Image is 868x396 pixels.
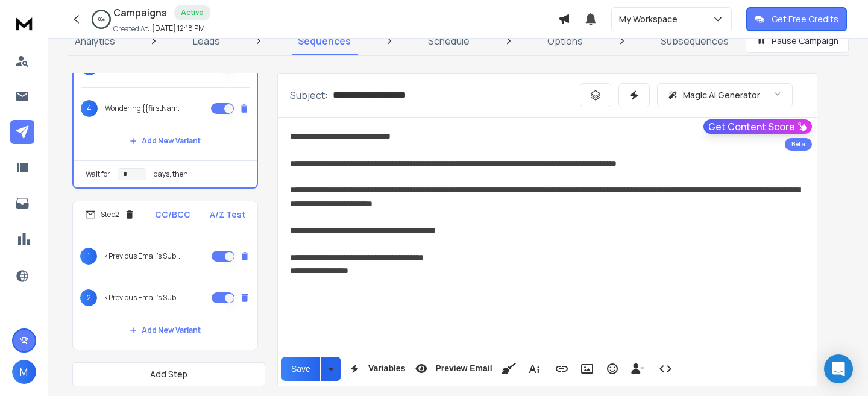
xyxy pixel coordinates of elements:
div: Step 2 [85,209,135,220]
button: Code View [654,357,677,381]
a: Leads [186,27,227,55]
p: Schedule [428,34,470,48]
button: Variables [343,357,408,381]
button: Get Content Score [703,119,812,134]
button: Insert Image (⌘P) [576,357,599,381]
a: Schedule [421,27,477,55]
div: Beta [785,138,812,151]
p: <Previous Email's Subject> [104,251,181,261]
button: Add New Variant [120,318,210,342]
p: A/Z Test [210,209,245,221]
a: Subsequences [653,27,736,55]
button: M [12,360,36,384]
button: Save [281,357,320,381]
button: Preview Email [410,357,494,381]
p: Created At: [113,24,149,34]
button: Pause Campaign [746,29,849,53]
button: Clean HTML [497,357,520,381]
p: Options [547,34,583,48]
p: Get Free Credits [772,13,838,25]
p: Leads [193,34,220,48]
div: Active [174,5,210,20]
span: Variables [366,363,408,374]
button: Get Free Credits [746,7,847,31]
p: Magic AI Generator [683,89,760,101]
p: <Previous Email's Subject> [104,293,181,303]
p: days, then [154,169,188,179]
button: Add Step [72,362,265,386]
p: Subject: [290,88,328,102]
button: Insert Unsubscribe Link [626,357,649,381]
p: My Workspace [619,13,682,25]
img: logo [12,12,36,34]
a: Analytics [68,27,122,55]
h1: Campaigns [113,5,167,20]
p: [DATE] 12:18 PM [152,24,205,33]
p: Sequences [298,34,351,48]
p: Wait for [86,169,110,179]
a: Sequences [291,27,358,55]
p: Analytics [75,34,115,48]
button: More Text [523,357,546,381]
li: Step2CC/BCCA/Z Test1<Previous Email's Subject>2<Previous Email's Subject>Add New Variant [72,201,258,350]
p: CC/BCC [155,209,190,221]
span: 1 [80,248,97,265]
button: Insert Link (⌘K) [550,357,573,381]
span: Preview Email [433,363,494,374]
p: Subsequences [661,34,729,48]
span: 2 [80,289,97,306]
div: Open Intercom Messenger [824,354,853,383]
button: Add New Variant [120,129,210,153]
p: Wondering {{firstName}} [105,104,182,113]
a: Options [540,27,590,55]
p: 0 % [98,16,105,23]
button: Magic AI Generator [657,83,793,107]
button: Emoticons [601,357,624,381]
span: 4 [81,100,98,117]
